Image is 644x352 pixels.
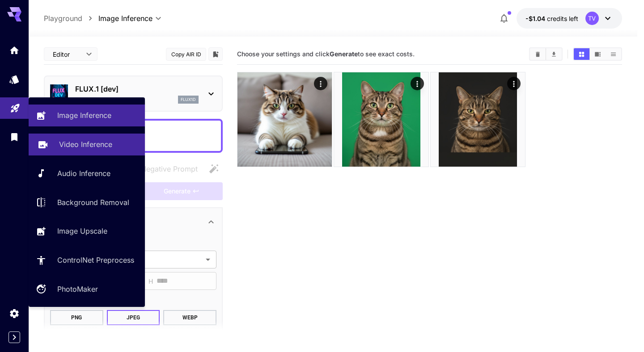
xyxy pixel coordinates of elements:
[606,48,621,60] button: Show media in list view
[8,331,20,343] button: Expand sidebar
[517,8,622,29] button: -$1.04387
[57,284,98,294] p: PhotoMaker
[50,310,103,325] button: PNG
[9,45,20,56] div: Home
[29,220,145,242] a: Image Upscale
[163,310,216,325] button: WEBP
[330,50,358,58] b: Generate
[181,96,196,103] p: flux1d
[212,49,220,59] button: Add to library
[547,15,578,22] span: credits left
[107,310,160,325] button: JPEG
[29,191,145,213] a: Background Removal
[53,50,80,59] span: Editor
[75,84,199,94] p: FLUX.1 [dev]
[525,14,578,23] div: -$1.04387
[57,226,107,236] p: Image Upscale
[57,168,110,179] p: Audio Inference
[590,48,606,60] button: Show media in video view
[237,50,415,58] span: Choose your settings and click to see exact costs.
[9,131,20,142] div: Library
[148,276,153,286] span: H
[57,255,134,265] p: ControlNet Preprocess
[237,72,332,167] img: 2Q==
[314,77,327,90] div: Actions
[29,278,145,300] a: PhotoMaker
[57,110,111,121] p: Image Inference
[59,139,112,150] p: Video Inference
[29,105,145,126] a: Image Inference
[573,47,622,61] div: Show media in grid viewShow media in video viewShow media in list view
[9,308,20,319] div: Settings
[525,15,547,22] span: -$1.04
[546,48,562,60] button: Download All
[98,13,153,24] span: Image Inference
[44,13,82,24] p: Playground
[9,74,20,85] div: Models
[123,163,205,174] span: Negative prompts are not compatible with the selected model.
[585,12,599,25] div: TV
[29,249,145,271] a: ControlNet Preprocess
[574,48,589,60] button: Show media in grid view
[141,163,198,174] span: Negative Prompt
[411,77,424,90] div: Actions
[166,48,206,61] button: Copy AIR ID
[29,163,145,184] a: Audio Inference
[57,197,129,208] p: Background Removal
[44,13,98,24] nav: breadcrumb
[431,72,525,167] img: Z
[334,72,428,167] img: Z
[530,48,546,60] button: Clear All
[529,47,563,61] div: Clear AllDownload All
[29,134,145,155] a: Video Inference
[10,100,21,111] div: Playground
[507,77,521,90] div: Actions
